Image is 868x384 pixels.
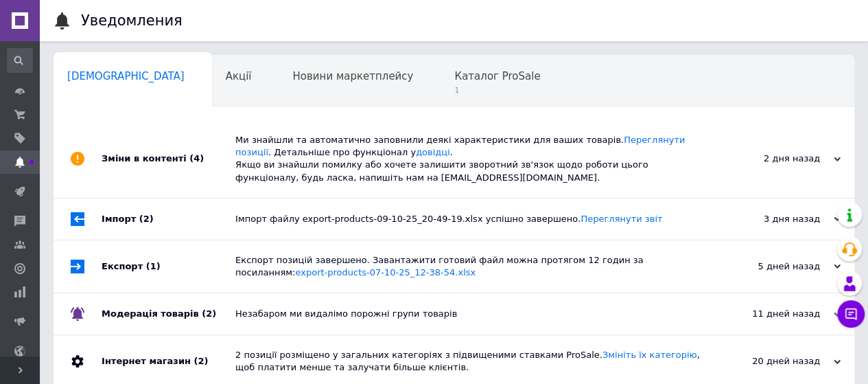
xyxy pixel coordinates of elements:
[703,213,841,225] div: 3 дня назад
[580,214,662,224] a: Переглянути звіт
[454,70,540,82] span: Каталог ProSale
[102,293,235,335] div: Модерація товарів
[193,356,208,366] span: (2)
[235,134,703,184] div: Ми знайшли та автоматично заповнили деякі характеристики для ваших товарів. . Детальніше про функ...
[202,308,216,319] span: (2)
[139,214,154,224] span: (2)
[703,153,841,165] div: 2 дня назад
[235,254,703,279] div: Експорт позицій завершено. Завантажити готовий файл можна протягом 12 годин за посиланням:
[102,120,235,198] div: Зміни в контенті
[189,153,204,163] span: (4)
[703,308,841,320] div: 11 дней назад
[226,70,252,82] span: Акції
[454,85,540,95] span: 1
[102,240,235,293] div: Експорт
[81,12,183,29] h1: Уведомления
[146,261,161,271] span: (1)
[235,349,703,374] div: 2 позиції розміщено у загальних категоріях з підвищеними ставками ProSale. , щоб платити менше та...
[67,70,185,82] span: [DEMOGRAPHIC_DATA]
[837,300,865,328] button: Чат с покупателем
[602,350,697,360] a: Змініть їх категорію
[102,199,235,240] div: Імпорт
[703,355,841,368] div: 20 дней назад
[703,260,841,273] div: 5 дней назад
[235,213,703,225] div: Імпорт файлу export-products-09-10-25_20-49-19.xlsx успішно завершено.
[416,147,450,157] a: довідці
[235,308,703,320] div: Незабаром ми видалімо порожні групи товарів
[295,267,476,278] a: export-products-07-10-25_12-38-54.xlsx
[292,70,413,82] span: Новини маркетплейсу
